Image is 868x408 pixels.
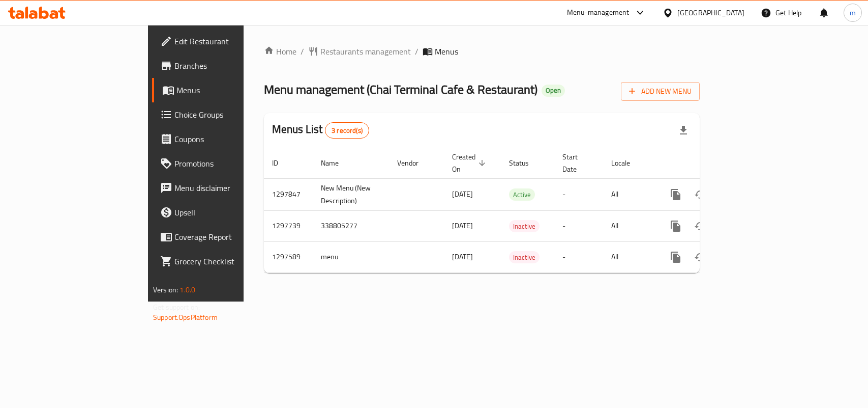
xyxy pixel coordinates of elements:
span: Status [509,157,542,169]
span: Menu management ( Chai Terminal Cafe & Restaurant ) [264,78,537,101]
span: Choice Groups [174,108,285,121]
th: Actions [655,148,769,179]
li: / [301,45,304,58]
h2: Menus List [272,122,369,139]
span: 3 record(s) [325,126,369,135]
span: [DATE] [452,250,473,263]
span: Coupons [174,133,285,145]
span: Grocery Checklist [174,255,285,267]
span: [DATE] [452,187,473,201]
li: / [415,45,418,58]
button: Change Status [688,214,712,238]
button: more [664,214,688,238]
span: ID [272,157,291,169]
span: Active [509,189,535,201]
td: All [603,178,655,210]
span: Get support on: [153,301,200,314]
span: Add New Menu [629,85,692,98]
button: Change Status [688,245,712,269]
button: more [664,182,688,207]
a: Promotions [152,151,293,176]
span: Created On [452,151,489,175]
span: Coverage Report [174,231,285,243]
table: enhanced table [264,148,769,273]
span: Inactive [509,221,540,232]
span: Start Date [562,151,591,175]
a: Restaurants management [308,45,411,58]
div: Inactive [509,251,540,263]
span: Menus [435,45,458,58]
span: m [850,7,856,18]
div: Total records count [325,122,369,139]
td: New Menu (New Description) [313,178,389,210]
td: All [603,241,655,273]
button: Change Status [688,182,712,207]
div: Open [542,85,565,97]
td: - [554,210,603,241]
span: Menu disclaimer [174,182,285,194]
span: Inactive [509,252,540,263]
span: 1.0.0 [179,283,195,296]
span: Menus [176,84,285,96]
a: Menu disclaimer [152,176,293,200]
button: Add New Menu [621,82,700,101]
a: Upsell [152,200,293,225]
td: All [603,210,655,241]
span: Vendor [397,157,432,169]
span: Version: [153,283,178,296]
span: Upsell [174,206,285,219]
span: Promotions [174,157,285,170]
a: Branches [152,53,293,78]
div: Menu-management [567,7,630,19]
a: Grocery Checklist [152,249,293,274]
span: Open [542,86,565,95]
button: more [664,245,688,269]
span: Branches [174,60,285,72]
span: Name [321,157,352,169]
a: Menus [152,78,293,102]
span: Edit Restaurant [174,35,285,47]
td: - [554,178,603,210]
span: [DATE] [452,219,473,232]
nav: breadcrumb [264,45,700,58]
td: - [554,241,603,273]
span: Restaurants management [320,45,411,58]
a: Coupons [152,127,293,151]
span: Locale [611,157,643,169]
a: Choice Groups [152,102,293,127]
a: Support.OpsPlatform [153,311,218,324]
a: Edit Restaurant [152,29,293,53]
td: menu [313,241,389,273]
div: Export file [671,118,696,143]
a: Coverage Report [152,225,293,249]
div: [GEOGRAPHIC_DATA] [677,7,744,18]
td: 338805277 [313,210,389,241]
div: Inactive [509,220,540,232]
